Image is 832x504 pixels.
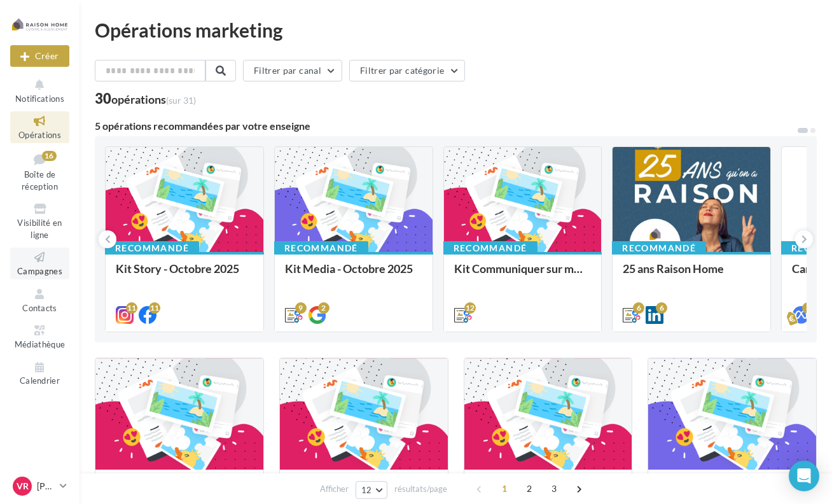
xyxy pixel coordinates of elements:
div: 11 [126,302,137,314]
button: Notifications [10,75,69,106]
a: Calendrier [10,358,69,389]
span: résultats/page [394,483,447,495]
span: Afficher [320,483,349,495]
span: Médiathèque [15,339,66,349]
div: Kit Story - Octobre 2025 [116,262,253,288]
p: [PERSON_NAME] [37,480,55,493]
div: 2 [318,302,329,314]
span: Campagnes [17,266,62,276]
div: 30 [95,92,196,106]
div: Opérations marketing [95,20,817,39]
a: Médiathèque [10,321,69,352]
button: 12 [356,481,388,499]
div: 25 ans Raison Home [623,262,760,288]
span: 1 [494,479,515,499]
button: Créer [10,45,69,67]
span: 2 [519,479,539,499]
span: VR [17,480,29,493]
a: Contacts [10,284,69,316]
span: Visibilité en ligne [17,218,62,240]
span: Contacts [22,303,57,313]
div: 5 opérations recommandées par votre enseigne [95,121,796,131]
span: Notifications [15,94,64,104]
a: Opérations [10,111,69,143]
div: 3 [802,302,814,314]
div: Recommandé [105,241,199,255]
div: Kit Communiquer sur mon activité [454,262,592,288]
div: 6 [633,302,644,314]
div: 6 [656,302,667,314]
button: Filtrer par canal [243,60,342,81]
button: Filtrer par catégorie [349,60,465,81]
div: 12 [464,302,476,314]
span: Opérations [18,130,61,140]
span: Boîte de réception [22,169,58,192]
span: 3 [544,479,564,499]
span: Calendrier [20,376,60,386]
div: Recommandé [612,241,706,255]
div: Kit Media - Octobre 2025 [285,262,422,288]
div: Nouvelle campagne [10,45,69,67]
div: Recommandé [443,241,537,255]
div: opérations [111,94,196,105]
div: Open Intercom Messenger [789,461,819,491]
div: 11 [149,302,160,314]
a: VR [PERSON_NAME] [10,474,69,498]
div: 9 [295,302,307,314]
div: Recommandé [274,241,368,255]
span: 12 [361,485,372,495]
div: 16 [42,151,57,161]
a: Boîte de réception16 [10,148,69,195]
a: Visibilité en ligne [10,199,69,242]
a: Campagnes [10,248,69,279]
span: (sur 31) [166,95,196,106]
